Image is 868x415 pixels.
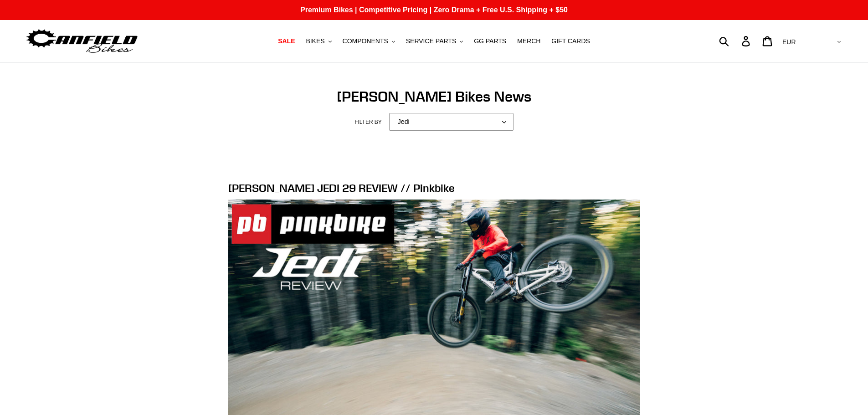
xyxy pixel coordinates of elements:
a: GG PARTS [469,35,511,47]
button: SERVICE PARTS [401,35,467,47]
span: SALE [278,37,295,45]
button: BIKES [301,35,336,47]
a: [PERSON_NAME] JEDI 29 REVIEW // Pinkbike [228,181,455,195]
label: Filter by [354,118,382,126]
img: Canfield Bikes [25,27,139,56]
span: BIKES [306,37,324,45]
span: GG PARTS [474,37,506,45]
span: SERVICE PARTS [406,37,456,45]
a: SALE [273,35,299,47]
a: GIFT CARDS [547,35,595,47]
input: Search [724,31,747,51]
button: COMPONENTS [338,35,400,47]
a: MERCH [513,35,545,47]
span: GIFT CARDS [551,37,590,45]
h1: [PERSON_NAME] Bikes News [186,88,683,105]
span: COMPONENTS [343,37,388,45]
span: MERCH [517,37,540,45]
